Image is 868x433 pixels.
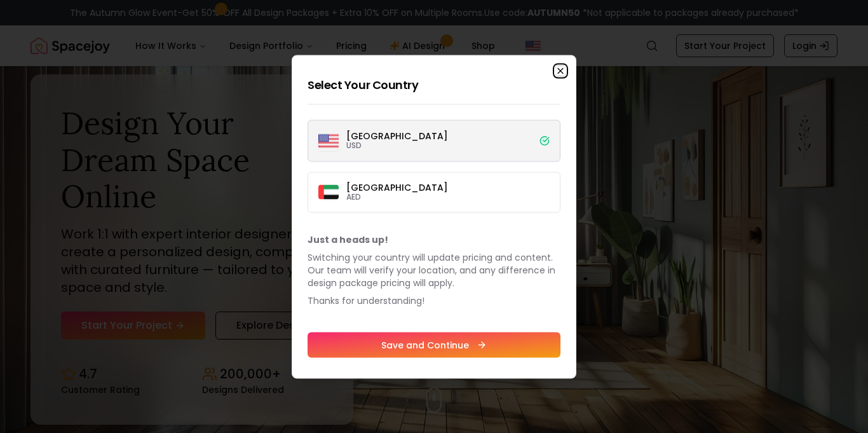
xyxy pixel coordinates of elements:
p: [GEOGRAPHIC_DATA] [346,131,448,140]
h2: Select Your Country [308,76,560,93]
p: Switching your country will update pricing and content. Our team will verify your location, and a... [308,251,560,289]
p: USD [346,140,448,150]
p: [GEOGRAPHIC_DATA] [346,182,448,191]
button: Save and Continue [308,332,560,357]
img: United States [318,130,339,151]
img: Dubai [318,185,339,200]
p: AED [346,191,448,202]
b: Just a heads up! [308,233,388,245]
p: Thanks for understanding! [308,294,560,306]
